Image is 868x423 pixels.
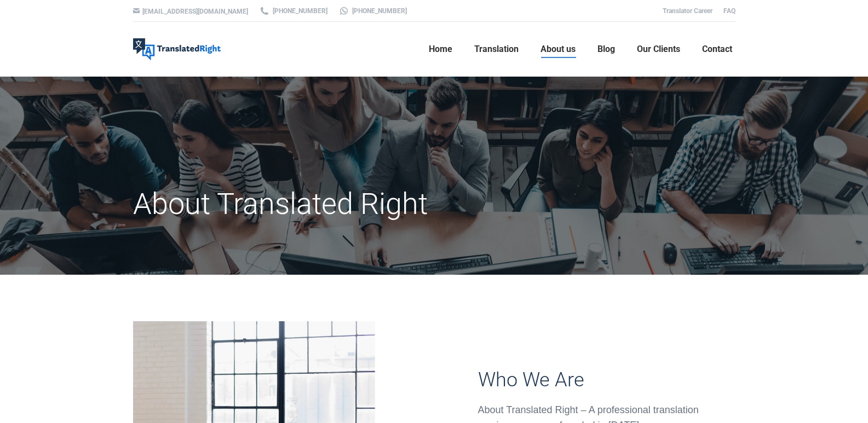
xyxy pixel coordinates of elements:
span: Blog [597,44,615,55]
a: [EMAIL_ADDRESS][DOMAIN_NAME] [142,8,248,15]
a: Contact [699,32,735,67]
img: Translated Right [133,38,221,60]
a: Our Clients [634,32,683,67]
span: Translation [474,44,519,55]
a: Translation [471,32,522,67]
h1: About Translated Right [133,186,529,222]
a: FAQ [723,7,735,15]
a: Translator Career [663,7,712,15]
a: Home [426,32,456,67]
span: Home [429,44,452,55]
span: Contact [702,44,732,55]
a: [PHONE_NUMBER] [259,6,327,16]
a: Blog [594,32,618,67]
a: About us [537,32,579,67]
a: [PHONE_NUMBER] [338,6,407,16]
span: About us [541,44,576,55]
h3: Who We Are [478,368,735,391]
span: Our Clients [637,44,680,55]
